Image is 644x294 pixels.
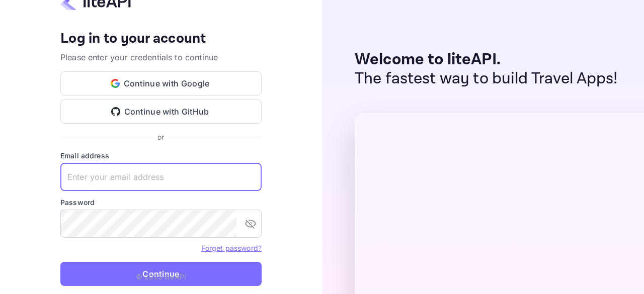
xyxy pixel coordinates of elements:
p: Welcome to liteAPI. [355,50,618,69]
button: Continue with GitHub [60,100,262,124]
p: or [157,132,164,142]
p: Please enter your credentials to continue [60,51,262,63]
label: Email address [60,150,262,161]
button: Continue with Google [60,71,262,95]
keeper-lock: Open Keeper Popup [243,171,255,183]
h4: Log in to your account [60,30,262,48]
label: Password [60,197,262,208]
input: Enter your email address [60,163,262,191]
p: The fastest way to build Travel Apps! [355,69,618,88]
button: Continue [60,262,262,286]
